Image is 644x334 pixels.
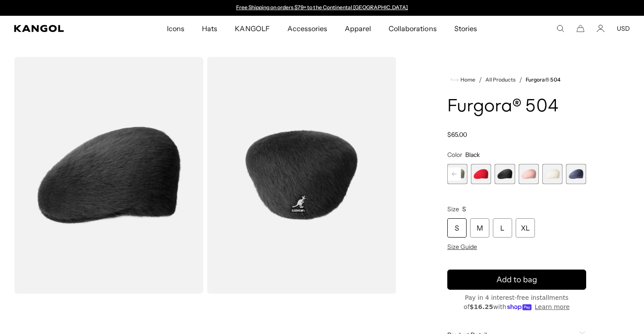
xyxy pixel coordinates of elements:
a: Collaborations [380,16,445,41]
div: 3 of 7 [471,164,491,184]
h1: Furgora® 504 [447,97,586,117]
span: Collaborations [389,16,436,41]
span: Apparel [345,16,371,41]
div: S [447,218,467,238]
div: Announcement [232,4,412,11]
span: Size [447,205,459,213]
a: Furgora® 504 [526,77,560,83]
label: Moss Grey [447,164,467,184]
img: color-black [14,57,203,294]
button: USD [617,25,630,32]
a: Apparel [336,16,380,41]
label: Navy [566,164,586,184]
a: Icons [158,16,193,41]
a: KANGOLF [226,16,278,41]
span: Accessories [287,16,327,41]
button: Cart [577,25,584,32]
span: Stories [454,16,477,41]
li: / [516,75,522,85]
nav: breadcrumbs [447,75,586,85]
span: Icons [167,16,184,41]
div: 4 of 7 [495,164,515,184]
span: KANGOLF [235,16,269,41]
div: 6 of 7 [542,164,563,184]
span: Home [459,77,475,83]
div: 7 of 7 [566,164,586,184]
a: Account [597,25,605,32]
span: $65.00 [447,131,467,139]
span: Hats [202,16,217,41]
div: L [493,218,512,238]
span: S [462,205,466,213]
summary: Search here [556,25,564,32]
div: 1 of 2 [232,4,412,11]
div: XL [516,218,535,238]
img: color-black [207,57,396,294]
a: Stories [446,16,486,41]
span: Black [465,151,480,159]
label: Scarlet [471,164,491,184]
li: / [475,75,482,85]
a: Home [451,76,475,84]
label: Black [495,164,515,184]
a: Accessories [279,16,336,41]
div: 5 of 7 [518,164,538,184]
span: Size Guide [447,243,477,251]
span: Add to bag [496,274,537,286]
span: Color [447,151,462,159]
button: Add to bag [447,270,586,290]
label: Ivory [542,164,563,184]
label: Dusty Rose [518,164,538,184]
div: M [470,218,489,238]
div: 2 of 7 [447,164,467,184]
a: Hats [193,16,226,41]
slideshow-component: Announcement bar [232,4,412,11]
a: Kangol [14,25,110,32]
a: All Products [485,77,516,83]
a: Free Shipping on orders $79+ to the Continental [GEOGRAPHIC_DATA] [236,4,408,11]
